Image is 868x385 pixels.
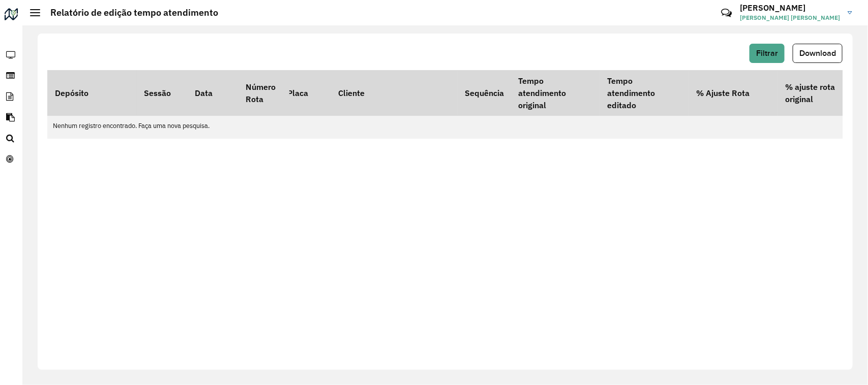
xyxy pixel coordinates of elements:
[740,3,840,13] h3: [PERSON_NAME]
[280,70,331,116] th: Placa
[756,49,778,57] span: Filtrar
[238,70,289,116] th: Número Rota
[799,49,836,57] span: Download
[740,13,840,22] span: [PERSON_NAME] [PERSON_NAME]
[750,44,785,63] button: Filtrar
[600,70,689,116] th: Tempo atendimento editado
[689,70,778,116] th: % Ajuste Rota
[778,70,867,116] th: % ajuste rota original
[458,70,511,116] th: Sequência
[331,70,458,116] th: Cliente
[188,70,238,116] th: Data
[48,70,137,116] th: Depósito
[40,7,218,18] h2: Relatório de edição tempo atendimento
[511,70,600,116] th: Tempo atendimento original
[715,2,737,24] a: Contato Rápido
[793,44,843,63] button: Download
[137,70,188,116] th: Sessão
